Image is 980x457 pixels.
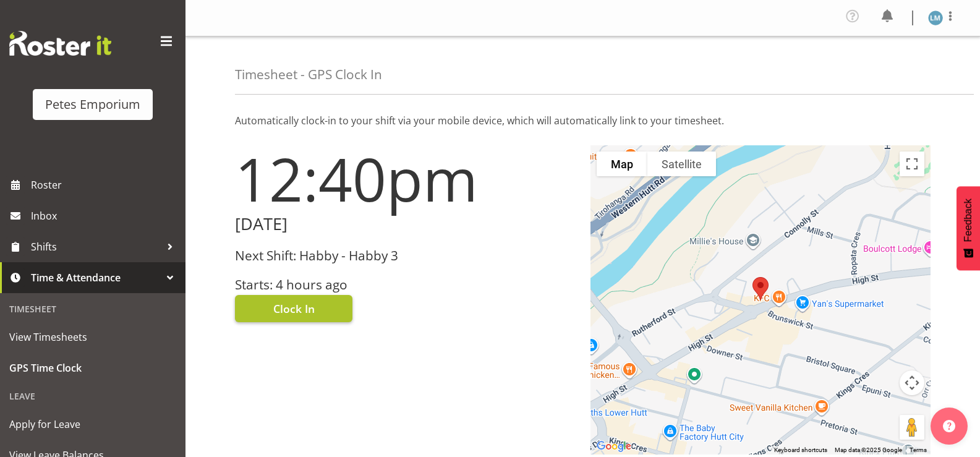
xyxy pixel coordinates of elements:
[3,352,182,383] a: GPS Time Clock
[235,249,576,263] h3: Next Shift: Habby - Habby 3
[3,383,182,409] div: Leave
[900,415,924,440] button: Drag Pegman onto the map to open Street View
[900,370,924,395] button: Map camera controls
[943,420,955,432] img: help-xxl-2.png
[3,296,182,322] div: Timesheet
[235,145,576,212] h1: 12:40pm
[235,295,352,322] button: Clock In
[235,67,382,82] h4: Timesheet - GPS Clock In
[597,152,647,176] button: Show street map
[594,438,634,455] img: Google
[900,152,924,176] button: Toggle fullscreen view
[9,359,176,377] span: GPS Time Clock
[235,113,931,128] p: Automatically clock-in to your shift via your mobile device, which will automatically link to you...
[910,446,927,453] a: Terms (opens in new tab)
[273,301,315,317] span: Clock In
[9,31,111,56] img: Rosterit website logo
[647,152,716,176] button: Show satellite imagery
[31,268,161,287] span: Time & Attendance
[835,446,902,453] span: Map data ©2025 Google
[3,322,182,352] a: View Timesheets
[235,278,576,292] h3: Starts: 4 hours ago
[957,186,980,270] button: Feedback - Show survey
[3,409,182,440] a: Apply for Leave
[9,328,176,346] span: View Timesheets
[45,95,140,114] div: Petes Emporium
[9,415,176,434] span: Apply for Leave
[594,438,634,455] a: Open this area in Google Maps (opens a new window)
[31,237,161,256] span: Shifts
[31,207,179,225] span: Inbox
[928,11,943,25] img: lianne-morete5410.jpg
[774,446,827,455] button: Keyboard shortcuts
[235,215,576,234] h2: [DATE]
[963,199,974,242] span: Feedback
[31,176,179,194] span: Roster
